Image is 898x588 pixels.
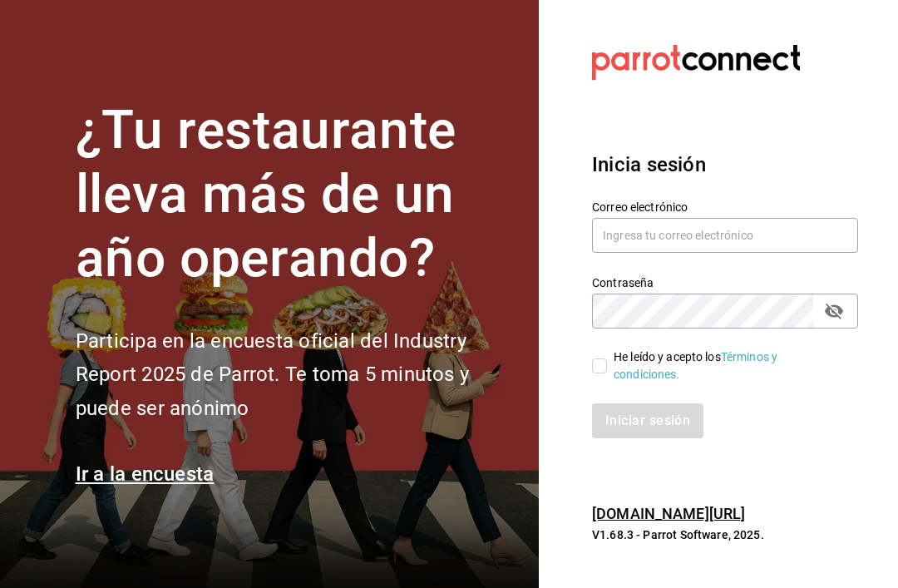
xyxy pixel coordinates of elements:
[76,324,519,426] h2: Participa en la encuesta oficial del Industry Report 2025 de Parrot. Te toma 5 minutos y puede se...
[592,218,858,253] input: Ingresa tu correo electrónico
[592,150,858,180] h3: Inicia sesión
[76,462,215,486] a: Ir a la encuesta
[820,297,848,325] button: passwordField
[592,277,858,289] label: Contraseña
[76,99,519,290] h1: ¿Tu restaurante lleva más de un año operando?
[614,348,845,383] div: He leído y acepto los
[592,505,745,522] a: [DOMAIN_NAME][URL]
[592,201,858,213] label: Correo electrónico
[592,526,858,543] p: V1.68.3 - Parrot Software, 2025.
